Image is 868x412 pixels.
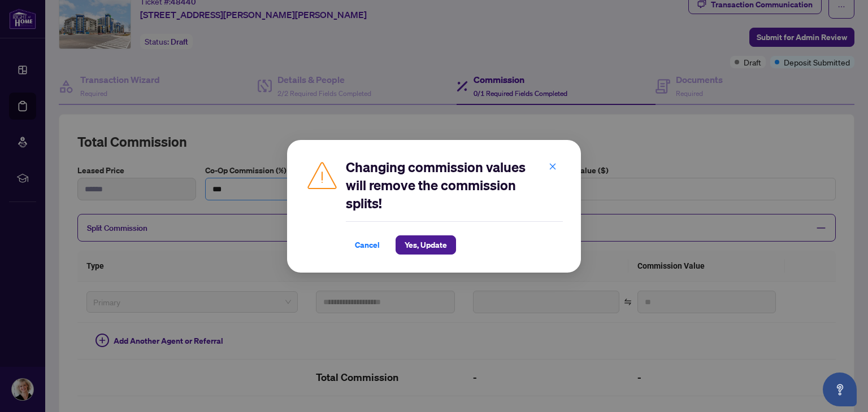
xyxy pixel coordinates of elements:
span: close [549,162,557,170]
h2: Changing commission values will remove the commission splits! [346,158,563,212]
span: Cancel [355,236,380,254]
img: Caution Icon [305,158,339,192]
button: Open asap [823,372,857,406]
button: Yes, Update [396,235,456,255]
span: Yes, Update [405,236,447,254]
button: Cancel [346,235,389,255]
